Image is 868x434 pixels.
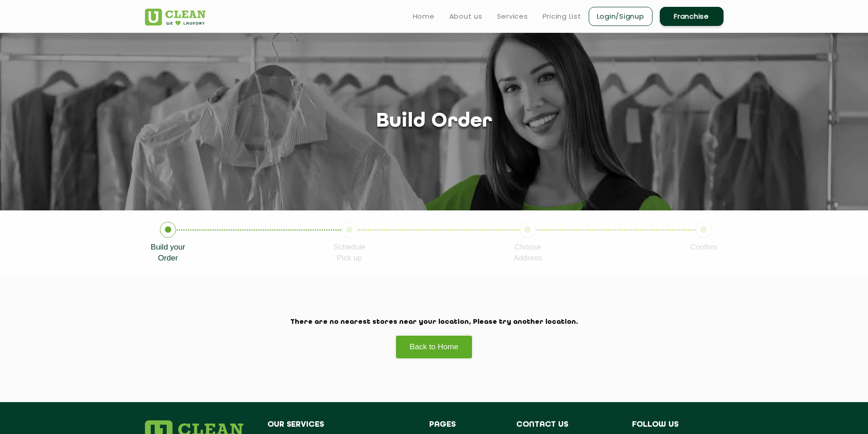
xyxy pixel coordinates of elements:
h2: There are no nearest stores near your location, Please try another location. [145,318,724,327]
a: Pricing List [543,11,581,22]
a: Back to Home [395,335,473,359]
img: UClean Laundry and Dry Cleaning [145,9,205,26]
p: Confirm [690,242,718,253]
a: Franchise [660,7,724,26]
a: Services [497,11,528,22]
a: Login/Signup [589,7,652,26]
p: Choose Address [514,242,542,264]
a: About us [449,11,483,22]
p: Schedule Pick up [333,242,365,264]
p: Build your Order [151,242,185,264]
a: Home [413,11,435,22]
h1: Build order [376,110,493,133]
